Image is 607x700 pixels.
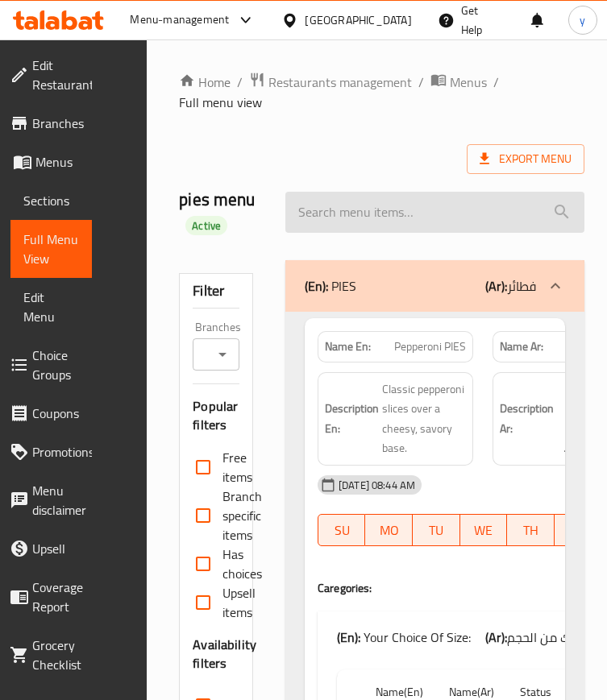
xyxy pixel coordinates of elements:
strong: Name En: [325,338,371,355]
span: Upsell [32,539,79,558]
span: Restaurants management [268,72,412,92]
span: Coverage Report [32,578,83,616]
span: Menu disclaimer [32,481,86,520]
a: Sections [10,181,92,220]
h3: Popular filters [193,397,239,435]
div: (En): PIES(Ar):فطائر [285,260,584,312]
span: Active [185,218,227,234]
span: Edit Restaurant [32,56,94,94]
strong: Description En: [325,399,379,438]
span: Promotions [32,442,94,462]
div: Filter [193,274,239,309]
span: Edit Menu [23,288,79,326]
span: TH [513,519,548,542]
p: فطائر [485,276,536,296]
span: WE [467,519,501,542]
button: TU [413,514,460,546]
span: Has choices [222,545,262,583]
a: Home [179,72,231,92]
span: Branch specific items [222,487,262,545]
li: / [493,72,499,92]
span: SU [325,519,359,542]
a: Menus [430,72,487,93]
h2: pies menu [179,188,266,236]
span: Full menu view [179,93,262,112]
button: Open [211,343,234,366]
span: Sections [23,191,79,210]
a: Full Menu View [10,220,92,278]
input: search [285,192,584,233]
span: FR [561,519,596,542]
span: Grocery Checklist [32,636,81,674]
span: TU [419,519,454,542]
span: Coupons [32,404,79,423]
b: (En): [305,274,328,298]
button: SU [318,514,365,546]
span: Export Menu [467,144,584,174]
span: Choice Groups [32,346,79,384]
p: Your Choice Of Size: [337,628,471,647]
span: Export Menu [480,149,572,169]
span: Pepperoni PIES [394,338,466,355]
button: MO [365,514,413,546]
span: Classic pepperoni slices over a cheesy, savory base. [382,379,467,458]
span: Upsell items [222,583,256,622]
span: Menus [35,152,79,172]
span: Branches [32,114,84,133]
h3: Availability filters [193,636,256,673]
span: Free items [222,448,252,487]
a: Restaurants management [249,72,412,93]
b: (En): [337,625,360,649]
span: Menus [450,72,487,92]
b: (Ar): [485,625,507,649]
strong: Description Ar: [500,399,554,438]
a: Edit Menu [10,278,92,336]
strong: Name Ar: [500,338,543,355]
button: TH [507,514,555,546]
p: PIES [305,276,356,296]
span: إختيارك من الحجم: [507,625,601,649]
div: Menu-management [130,10,229,30]
div: Active [185,216,227,235]
button: FR [555,514,602,546]
li: / [418,72,424,92]
b: (Ar): [485,274,507,298]
span: y [580,11,585,29]
span: [DATE] 08:44 AM [332,478,422,493]
nav: breadcrumb [179,72,584,112]
div: [GEOGRAPHIC_DATA] [305,11,411,29]
span: Full Menu View [23,230,79,268]
li: / [237,72,243,92]
span: MO [372,519,406,542]
button: WE [460,514,508,546]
